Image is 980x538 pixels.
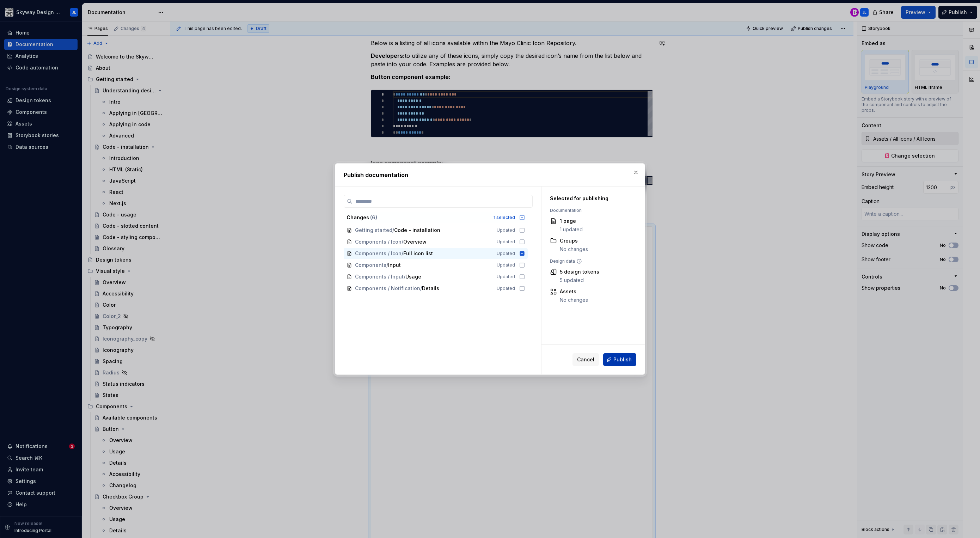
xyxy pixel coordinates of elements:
span: / [404,273,405,280]
span: Cancel [577,356,594,363]
span: Updated [497,286,515,291]
div: No changes [560,246,588,253]
span: Updated [497,251,515,256]
h2: Publish documentation [344,171,636,179]
span: Updated [497,262,515,268]
span: Code - installation [394,227,440,234]
span: / [386,262,388,269]
span: Publish [613,356,632,363]
span: Updated [497,239,515,245]
span: / [402,250,403,257]
span: Input [388,262,402,269]
span: Components [355,262,386,269]
span: Usage [405,273,421,280]
button: Cancel [572,353,599,366]
span: Components / Notification [355,285,420,292]
div: Assets [560,288,588,295]
div: Groups [560,237,588,244]
div: 5 design tokens [560,268,599,275]
span: Getting started [355,227,392,234]
span: Components / Input [355,273,404,280]
span: / [420,285,422,292]
span: / [402,238,403,245]
div: 1 page [560,218,583,225]
span: / [392,227,394,234]
span: ( 6 ) [370,214,377,220]
div: Documentation [550,208,628,213]
span: Details [422,285,439,292]
span: Components / Icon [355,238,402,245]
div: 1 selected [494,215,515,220]
span: Components / Icon [355,250,402,257]
div: 1 updated [560,226,583,233]
span: Full icon list [403,250,433,257]
div: Design data [550,258,628,264]
span: Updated [497,274,515,280]
button: Publish [603,353,636,366]
span: Updated [497,227,515,233]
div: Selected for publishing [550,195,628,202]
div: 5 updated [560,277,599,284]
div: No changes [560,296,588,304]
span: Overview [403,238,427,245]
div: Changes [347,214,489,221]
